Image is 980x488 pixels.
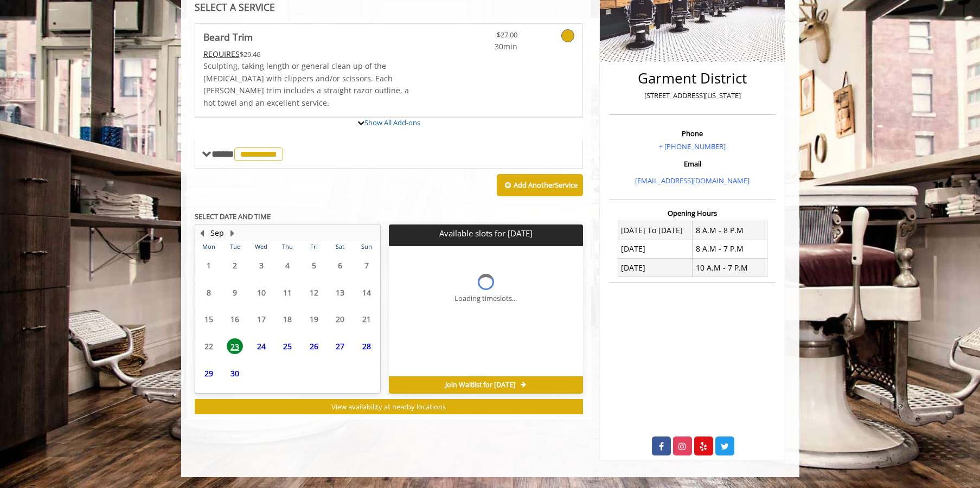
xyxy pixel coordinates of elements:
[353,241,380,252] th: Sun
[332,338,348,354] span: 27
[201,365,217,381] span: 29
[210,227,224,239] button: Sep
[327,241,353,252] th: Sat
[195,2,584,12] div: SELECT A SERVICE
[227,365,243,381] span: 30
[454,293,517,304] div: Loading timeslots...
[195,117,584,118] div: Beard Trim Add-onS
[693,221,767,240] td: 8 A.M - 8 P.M
[514,180,578,190] b: Add Another Service
[618,221,693,240] td: [DATE] To [DATE]
[279,338,296,354] span: 25
[300,333,326,360] td: Select day26
[203,48,421,60] div: $29.46
[364,118,420,127] a: Show All Add-ons
[612,160,773,168] h3: Email
[453,24,517,53] a: $27.00
[300,241,326,252] th: Fri
[227,338,243,354] span: 23
[195,211,271,221] b: SELECT DATE AND TIME
[327,333,353,360] td: Select day27
[693,240,767,258] td: 8 A.M - 7 P.M
[203,49,240,59] span: This service needs some Advance to be paid before we block your appointment
[306,338,322,354] span: 26
[693,259,767,277] td: 10 A.M - 7 P.M
[253,338,270,354] span: 24
[612,90,773,101] p: [STREET_ADDRESS][US_STATE]
[248,241,274,252] th: Wed
[196,359,222,387] td: Select day29
[612,130,773,137] h3: Phone
[248,333,274,360] td: Select day24
[358,338,375,354] span: 28
[659,142,726,151] a: + [PHONE_NUMBER]
[222,241,248,252] th: Tue
[445,381,515,389] span: Join Waitlist for [DATE]
[609,209,776,217] h3: Opening Hours
[497,174,583,197] button: Add AnotherService
[228,227,237,239] button: Next Month
[618,240,693,258] td: [DATE]
[203,60,421,109] p: Sculpting, taking length or general clean up of the [MEDICAL_DATA] with clippers and/or scissors....
[274,241,300,252] th: Thu
[331,402,446,412] span: View availability at nearby locations
[198,227,207,239] button: Previous Month
[353,333,380,360] td: Select day28
[453,41,517,53] span: 30min
[203,29,253,44] b: Beard Trim
[618,259,693,277] td: [DATE]
[274,333,300,360] td: Select day25
[635,176,750,185] a: [EMAIL_ADDRESS][DOMAIN_NAME]
[195,399,584,415] button: View availability at nearby locations
[222,333,248,360] td: Select day23
[196,241,222,252] th: Mon
[222,359,248,387] td: Select day30
[393,229,579,238] p: Available slots for [DATE]
[612,70,773,86] h2: Garment District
